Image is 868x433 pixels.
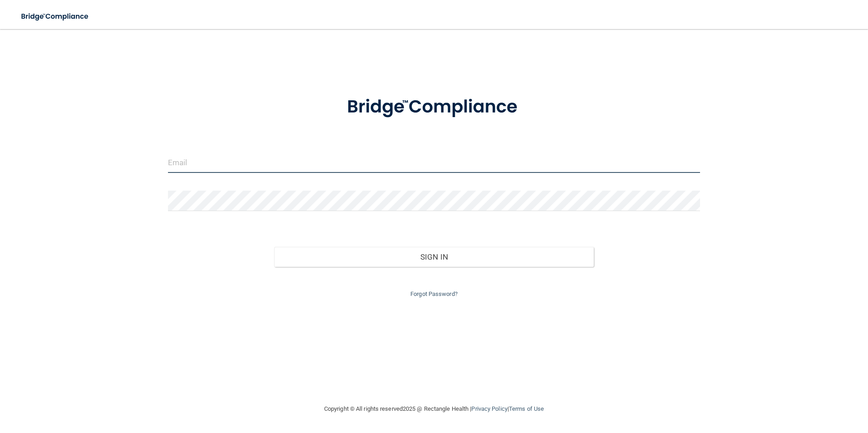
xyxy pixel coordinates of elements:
[328,84,540,131] img: bridge_compliance_login_screen.278c3ca4.svg
[410,290,458,297] a: Forgot Password?
[471,405,507,412] a: Privacy Policy
[168,153,700,173] input: Email
[14,7,97,26] img: bridge_compliance_login_screen.278c3ca4.svg
[509,405,544,412] a: Terms of Use
[268,394,600,423] div: Copyright © All rights reserved 2025 @ Rectangle Health | |
[274,247,594,267] button: Sign In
